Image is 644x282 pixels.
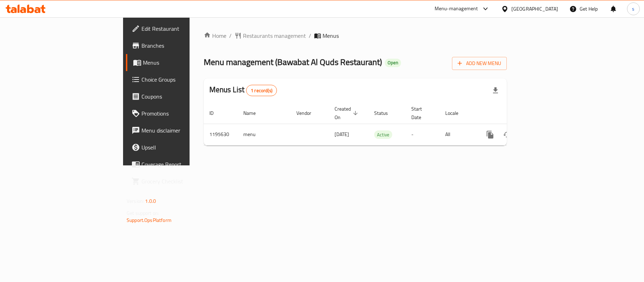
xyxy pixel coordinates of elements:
div: Open [385,59,401,67]
span: Menu disclaimer [141,126,225,135]
span: Add New Menu [458,59,501,68]
span: Promotions [141,109,225,118]
span: Name [243,109,265,117]
span: 1 record(s) [246,87,277,94]
span: Active [374,131,392,139]
a: Menu disclaimer [126,122,231,139]
a: Promotions [126,105,231,122]
span: Grocery Checklist [141,177,225,186]
td: - [406,124,440,145]
a: Coverage Report [126,156,231,173]
span: Menus [323,31,339,40]
span: Version: [127,196,144,206]
span: s [632,5,634,13]
a: Choice Groups [126,71,231,88]
span: 1.0.0 [145,196,156,206]
a: Upsell [126,139,231,156]
span: Edit Restaurant [141,24,225,33]
span: Menus [143,58,225,67]
span: Start Date [411,105,431,122]
a: Support.OpsPlatform [127,216,172,225]
span: Open [385,60,401,66]
span: Vendor [296,109,320,117]
span: Choice Groups [141,75,225,84]
a: Coupons [126,88,231,105]
div: Total records count [246,85,277,96]
span: Get support on: [127,208,159,218]
span: [DATE] [335,130,349,139]
button: more [482,126,499,143]
span: Upsell [141,143,225,152]
a: Menus [126,54,231,71]
h2: Menus List [209,84,277,96]
a: Branches [126,37,231,54]
table: enhanced table [204,102,555,146]
span: Restaurants management [243,31,306,40]
li: / [309,31,311,40]
span: Coupons [141,92,225,101]
span: Status [374,109,397,117]
div: [GEOGRAPHIC_DATA] [511,5,558,13]
div: Export file [487,82,504,99]
span: Coverage Report [141,160,225,169]
td: menu [238,124,291,145]
span: Created On [335,105,360,122]
span: Menu management ( Bawabat Al Quds Restaurant ) [204,54,382,70]
span: ID [209,109,223,117]
button: Add New Menu [452,57,507,70]
th: Actions [476,102,555,124]
span: Locale [445,109,468,117]
button: Change Status [499,126,516,143]
div: Menu-management [435,5,478,13]
nav: breadcrumb [204,31,507,40]
td: All [440,124,476,145]
span: Branches [141,41,225,50]
a: Edit Restaurant [126,20,231,37]
a: Grocery Checklist [126,173,231,190]
a: Restaurants management [234,31,306,40]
